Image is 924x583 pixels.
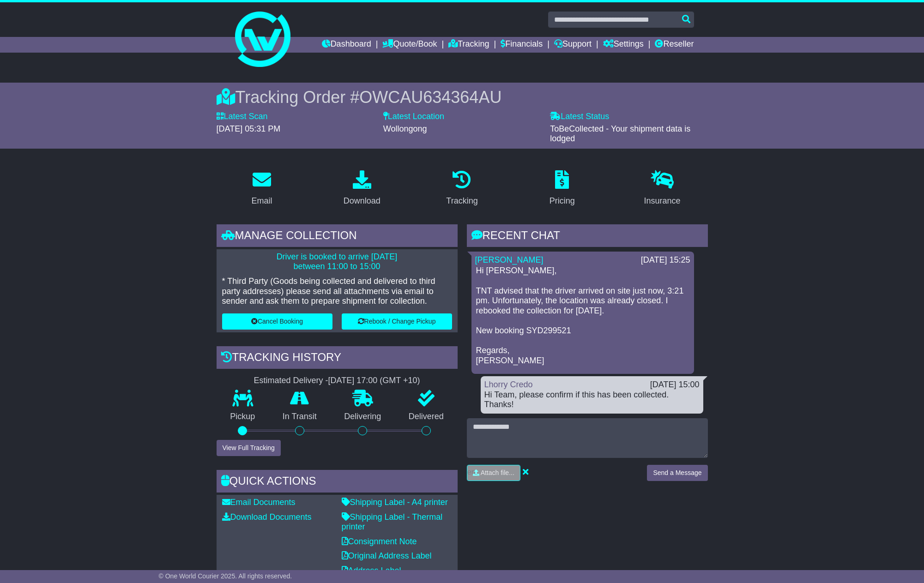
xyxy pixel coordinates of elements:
a: Financials [501,37,543,53]
div: Quick Actions [217,470,458,495]
div: Estimated Delivery - [217,376,458,386]
p: * Third Party (Goods being collected and delivered to third party addresses) please send all atta... [222,276,452,307]
a: Download Documents [222,512,312,522]
a: Address Label [342,566,401,575]
div: [DATE] 15:00 [650,380,700,390]
p: Hi [PERSON_NAME], TNT advised that the driver arrived on site just now, 3:21 pm. Unfortunately, t... [476,266,689,366]
div: Pricing [550,195,575,207]
a: Email [245,167,278,210]
a: Reseller [655,37,694,53]
a: Support [554,37,592,53]
div: Download [344,195,380,207]
a: Consignment Note [342,537,417,546]
a: Insurance [638,167,687,210]
a: Shipping Label - Thermal printer [342,512,443,532]
div: Email [251,195,272,207]
div: Tracking history [217,346,458,371]
a: [PERSON_NAME] [475,255,544,264]
a: Email Documents [222,498,296,507]
p: In Transit [269,412,331,422]
div: RECENT CHAT [467,224,708,249]
a: Settings [603,37,644,53]
p: Delivering [331,412,395,422]
button: Send a Message [647,465,707,481]
a: Shipping Label - A4 printer [342,498,448,507]
span: OWCAU634364AU [359,88,501,107]
span: © One World Courier 2025. All rights reserved. [159,572,292,580]
a: Dashboard [322,37,371,53]
div: [DATE] 15:25 [641,255,690,265]
div: [DATE] 17:00 (GMT +10) [328,376,420,386]
a: Download [338,167,387,210]
div: Tracking [446,195,477,207]
label: Latest Scan [217,112,268,122]
label: Latest Status [550,112,609,122]
button: Rebook / Change Pickup [342,313,452,330]
p: Driver is booked to arrive [DATE] between 11:00 to 15:00 [222,252,452,272]
a: Tracking [440,167,483,210]
a: Original Address Label [342,551,432,560]
span: [DATE] 05:31 PM [217,124,281,133]
a: Lhorry Credo [484,380,533,389]
p: Delivered [395,412,458,422]
div: Insurance [644,195,681,207]
span: ToBeCollected - Your shipment data is lodged [550,124,690,144]
span: Wollongong [383,124,427,133]
label: Latest Location [383,112,444,122]
div: Manage collection [217,224,458,249]
p: Pickup [217,412,269,422]
div: Hi Team, please confirm if this has been collected. Thanks! [484,390,700,410]
div: Tracking Order # [217,87,708,107]
a: Quote/Book [382,37,437,53]
button: View Full Tracking [217,440,281,456]
a: Tracking [448,37,489,53]
button: Cancel Booking [222,313,332,330]
a: Pricing [544,167,581,210]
